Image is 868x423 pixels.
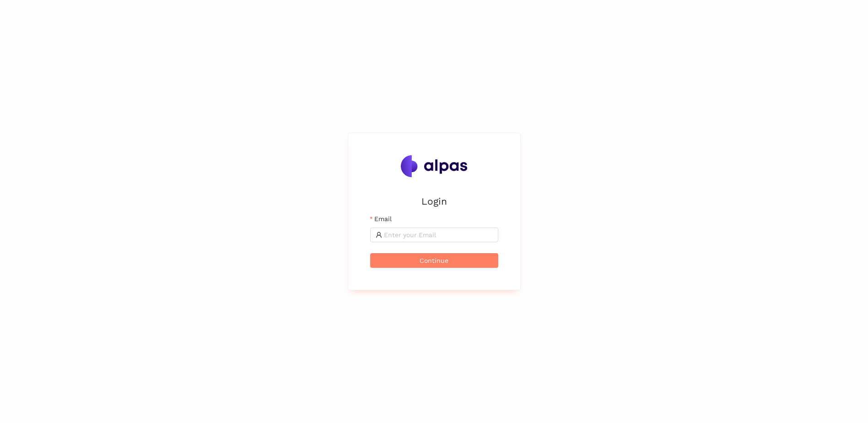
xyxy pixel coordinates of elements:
[370,253,498,268] button: Continue
[420,255,448,266] span: Continue
[370,194,498,209] h2: Login
[370,214,392,224] label: Email
[384,230,493,240] input: Email
[401,155,468,177] img: Alpas.ai Logo
[376,232,382,238] span: user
